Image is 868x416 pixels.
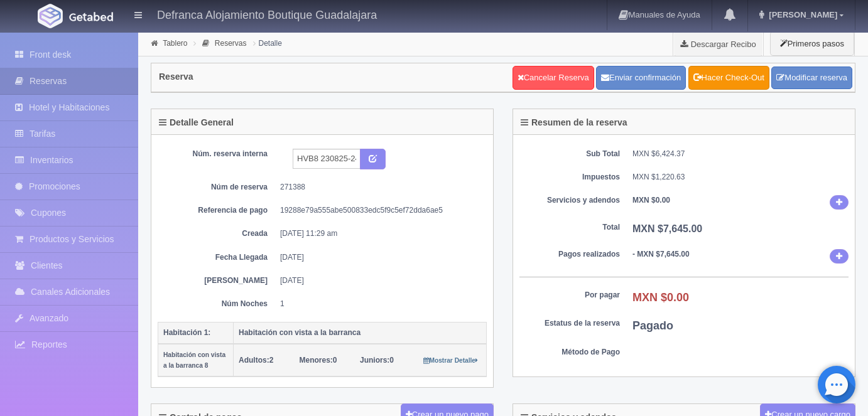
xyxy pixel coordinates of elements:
[234,322,487,344] th: Habitación con vista a la barranca
[771,67,852,90] a: Modificar reserva
[519,172,620,183] dt: Impuestos
[632,319,673,332] b: Pagado
[519,249,620,260] dt: Pagos realizados
[69,12,113,21] img: Getabed
[632,223,702,234] b: MXN $7,645.00
[167,275,268,286] dt: [PERSON_NAME]
[519,222,620,233] dt: Total
[163,39,187,48] a: Tablero
[167,228,268,239] dt: Creada
[280,228,477,239] dd: [DATE] 11:29 am
[632,196,670,205] b: MXN $0.00
[157,6,377,22] h4: Defranca Alojamiento Boutique Guadalajara
[519,149,620,159] dt: Sub Total
[167,252,268,263] dt: Fecha Llegada
[632,291,689,304] b: MXN $0.00
[596,66,686,90] button: Enviar confirmación
[167,182,268,193] dt: Núm de reserva
[159,118,234,127] h4: Detalle General
[519,290,620,301] dt: Por pagar
[423,356,478,365] a: Mostrar Detalle
[167,149,268,159] dt: Núm. reserva interna
[519,195,620,206] dt: Servicios y adendos
[688,66,769,90] a: Hacer Check-Out
[280,252,477,263] dd: [DATE]
[632,250,690,259] b: - MXN $7,645.00
[280,275,477,286] dd: [DATE]
[360,356,389,365] strong: Juniors:
[300,356,333,365] strong: Menores:
[280,182,477,193] dd: 271388
[513,66,594,90] a: Cancelar Reserva
[163,351,225,369] small: Habitación con vista a la barranca 8
[300,356,337,365] span: 0
[519,318,620,329] dt: Estatus de la reserva
[280,299,477,309] dd: 1
[239,356,273,365] span: 2
[215,39,247,48] a: Reservas
[632,172,849,183] dd: MXN $1,220.63
[38,4,63,28] img: Getabed
[167,299,268,309] dt: Núm Noches
[163,328,210,337] b: Habitación 1:
[250,37,285,49] li: Detalle
[239,356,269,365] strong: Adultos:
[632,149,849,159] dd: MXN $6,424.37
[766,10,837,19] span: [PERSON_NAME]
[159,72,193,82] h4: Reserva
[167,205,268,216] dt: Referencia de pago
[770,31,854,56] button: Primeros pasos
[360,356,394,365] span: 0
[280,205,477,216] dd: 19288e79a555abe500833edc5f9c5ef72dda6ae5
[423,357,478,364] small: Mostrar Detalle
[521,118,627,127] h4: Resumen de la reserva
[673,31,763,56] a: Descargar Recibo
[519,347,620,358] dt: Método de Pago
